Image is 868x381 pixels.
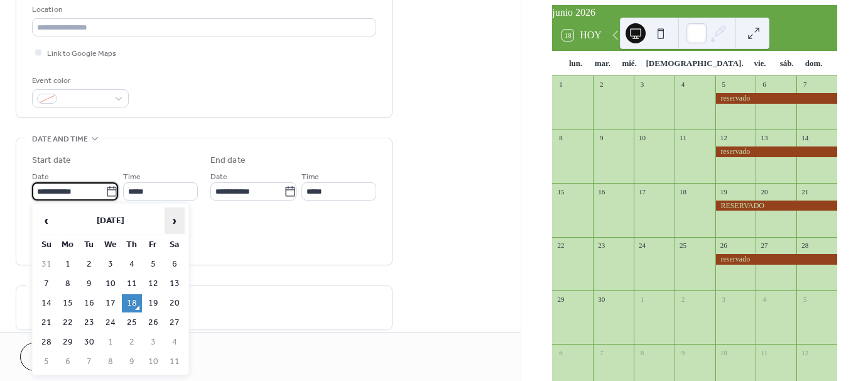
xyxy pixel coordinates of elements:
div: 29 [556,294,565,304]
div: 11 [759,348,769,357]
div: junio 2026 [552,5,837,20]
div: 6 [759,80,769,89]
div: 30 [597,294,606,304]
div: 1 [637,294,647,304]
td: 6 [58,353,78,371]
span: Link to Google Maps [47,47,116,60]
div: reservado [715,146,837,157]
div: 1 [556,80,565,89]
td: 3 [143,333,163,351]
div: 21 [800,187,810,196]
div: 17 [637,187,647,196]
td: 5 [36,353,57,371]
div: 20 [759,187,769,196]
div: Location [32,3,374,16]
div: 13 [759,133,769,143]
div: reservado [715,254,837,265]
th: Th [122,236,142,254]
td: 14 [36,294,57,312]
div: 5 [800,294,810,304]
div: 27 [759,241,769,250]
td: 4 [122,255,142,273]
span: › [165,208,184,233]
th: Mo [58,236,78,254]
div: 4 [759,294,769,304]
td: 8 [58,275,78,293]
td: 13 [165,275,185,293]
div: 14 [800,133,810,143]
div: reservado [715,93,837,104]
div: [DEMOGRAPHIC_DATA]. [643,51,747,76]
td: 28 [36,333,57,351]
div: 16 [597,187,606,196]
th: Fr [143,236,163,254]
th: Tu [79,236,99,254]
td: 5 [143,255,163,273]
td: 17 [100,294,121,312]
div: 23 [597,241,606,250]
td: 2 [79,255,99,273]
td: 25 [122,314,142,332]
div: 8 [637,348,647,357]
td: 7 [36,275,57,293]
td: 1 [100,333,121,351]
td: 21 [36,314,57,332]
div: 15 [556,187,565,196]
div: 10 [637,133,647,143]
div: End date [210,154,246,167]
div: 18 [678,187,688,196]
td: 30 [79,333,99,351]
td: 16 [79,294,99,312]
div: 19 [719,187,729,196]
div: dom. [800,51,827,76]
td: 19 [143,294,163,312]
th: [DATE] [58,207,163,235]
div: 2 [597,80,606,89]
div: 7 [800,80,810,89]
th: We [100,236,121,254]
td: 10 [143,353,163,371]
td: 27 [165,314,185,332]
td: 11 [165,353,185,371]
td: 23 [79,314,99,332]
td: 11 [122,275,142,293]
div: 3 [719,294,729,304]
div: Start date [32,154,71,167]
td: 4 [165,333,185,351]
span: Time [301,170,319,184]
span: Date [32,170,49,184]
div: 2 [678,294,688,304]
td: 22 [58,314,78,332]
td: 31 [36,255,57,273]
span: Time [123,170,141,184]
span: Date and time [32,133,88,146]
td: 10 [100,275,121,293]
div: sáb. [773,51,800,76]
div: 10 [719,348,729,357]
div: 3 [637,80,647,89]
div: lun. [562,51,589,76]
td: 12 [143,275,163,293]
div: 7 [597,348,606,357]
div: Event color [32,74,126,87]
div: 24 [637,241,647,250]
div: 8 [556,133,565,143]
td: 20 [165,294,185,312]
th: Sa [165,236,185,254]
td: 15 [58,294,78,312]
button: Cancel [20,343,97,371]
td: 8 [100,353,121,371]
td: 26 [143,314,163,332]
div: 12 [800,348,810,357]
td: 18 [122,294,142,312]
div: RESERVADO [715,201,837,211]
div: 6 [556,348,565,357]
td: 9 [79,275,99,293]
div: 25 [678,241,688,250]
td: 24 [100,314,121,332]
div: 9 [597,133,606,143]
div: 22 [556,241,565,250]
td: 1 [58,255,78,273]
span: ‹ [37,208,56,233]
